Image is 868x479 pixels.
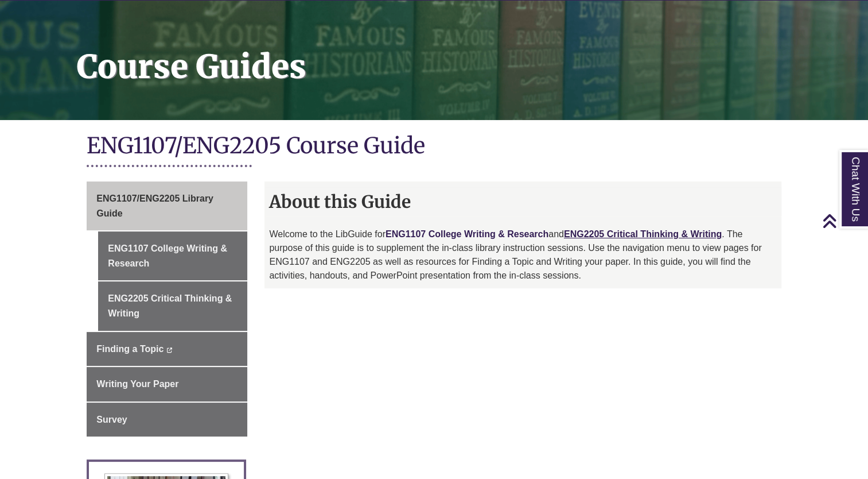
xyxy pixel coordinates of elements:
h1: ENG1107/ENG2205 Course Guide [87,132,781,162]
i: This link opens in a new window [166,347,173,353]
a: Survey [87,403,247,437]
a: ENG2205 Critical Thinking & Writing [564,229,722,239]
p: Welcome to the LibGuide for and . The purpose of this guide is to supplement the in-class library... [269,227,776,283]
div: Guide Page Menu [87,181,247,436]
a: ENG1107 College Writing & Research [98,231,247,280]
span: ENG1107/ENG2205 Library Guide [96,194,213,218]
h1: Course Guides [64,1,868,105]
h2: About this Guide [264,187,781,216]
a: Back to Top [822,213,865,229]
span: Writing Your Paper [96,379,178,389]
span: Survey [96,415,127,424]
a: ENG1107 College Writing & Research [386,229,548,239]
span: Finding a Topic [96,344,164,354]
a: ENG2205 Critical Thinking & Writing [98,281,247,330]
a: Finding a Topic [87,332,247,366]
a: Writing Your Paper [87,367,247,401]
a: ENG1107/ENG2205 Library Guide [87,181,247,230]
